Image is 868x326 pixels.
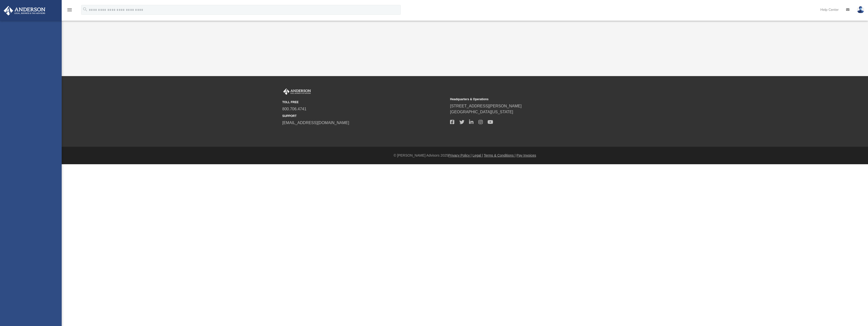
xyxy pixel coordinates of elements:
a: [GEOGRAPHIC_DATA][US_STATE] [450,110,513,114]
a: Privacy Policy | [448,153,472,157]
a: [EMAIL_ADDRESS][DOMAIN_NAME] [282,121,349,125]
img: Anderson Advisors Platinum Portal [2,6,47,16]
small: TOLL FREE [282,100,447,104]
small: SUPPORT [282,114,447,118]
a: Legal | [472,153,483,157]
a: Terms & Conditions | [484,153,516,157]
i: search [82,7,88,12]
a: [STREET_ADDRESS][PERSON_NAME] [450,104,522,108]
a: 800.706.4741 [282,107,306,111]
a: menu [67,9,73,13]
small: Headquarters & Operations [450,97,614,101]
a: Pay Invoices [516,153,536,157]
div: © [PERSON_NAME] Advisors 2025 [62,153,868,158]
i: menu [67,7,73,13]
img: Anderson Advisors Platinum Portal [282,88,312,95]
img: User Pic [857,6,864,13]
